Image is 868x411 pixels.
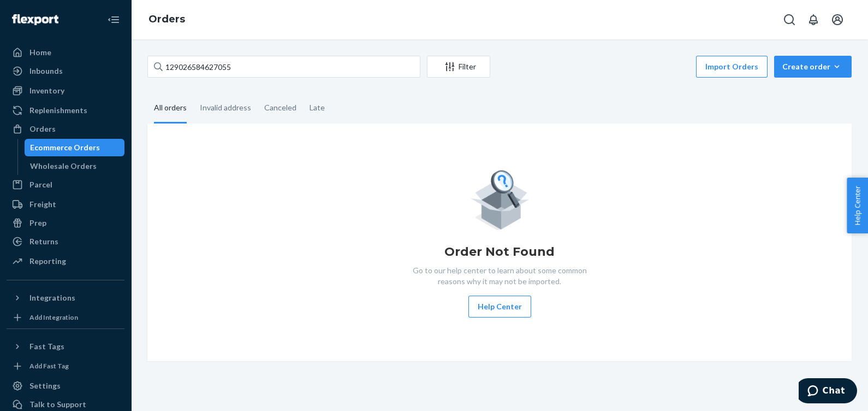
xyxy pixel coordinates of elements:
a: Add Integration [7,311,124,324]
div: Replenishments [29,105,87,116]
button: Fast Tags [7,338,124,355]
a: Reporting [7,253,124,270]
button: Create order [774,56,852,78]
div: Reporting [29,256,66,267]
a: Parcel [7,176,124,193]
a: Wholesale Orders [25,157,125,175]
div: Filter [427,61,490,72]
div: Inbounds [29,66,63,77]
button: Open notifications [802,9,824,31]
div: Ecommerce Orders [30,142,100,153]
a: Freight [7,196,124,213]
h1: Order Not Found [444,243,555,261]
a: Orders [7,120,124,138]
div: Create order [782,61,843,72]
a: Add Fast Tag [7,360,124,373]
a: Orders [148,13,185,25]
div: Integrations [29,292,75,303]
div: Fast Tags [29,341,64,352]
div: Inventory [29,85,64,96]
img: Empty list [470,167,530,230]
div: Parcel [29,179,52,190]
button: Import Orders [696,56,768,78]
div: Add Integration [29,313,78,322]
iframe: Opens a widget where you can chat to one of our agents [799,378,857,406]
a: Inventory [7,82,124,99]
a: Returns [7,233,124,250]
a: Home [7,44,124,61]
div: Freight [29,199,56,210]
p: Go to our help center to learn about some common reasons why it may not be imported. [404,265,595,287]
input: Search orders [147,56,420,78]
div: Add Fast Tag [29,361,69,371]
div: Late [310,93,325,122]
div: Canceled [264,93,296,122]
div: All orders [154,93,187,124]
div: Returns [29,236,58,247]
div: Prep [29,218,46,228]
a: Prep [7,214,124,232]
button: Help Center [847,178,868,233]
ol: breadcrumbs [140,4,194,36]
div: Orders [29,124,56,134]
div: Wholesale Orders [30,161,97,172]
button: Open Search Box [778,9,800,31]
button: Filter [427,56,490,78]
div: Talk to Support [29,399,86,410]
button: Open account menu [827,9,848,31]
a: Replenishments [7,102,124,119]
a: Inbounds [7,62,124,80]
button: Close Navigation [103,9,124,31]
a: Settings [7,377,124,395]
div: Invalid address [200,93,251,122]
button: Help Center [468,296,531,318]
div: Settings [29,380,61,391]
button: Integrations [7,289,124,307]
a: Ecommerce Orders [25,139,125,156]
div: Home [29,47,51,58]
img: Flexport logo [12,14,58,25]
